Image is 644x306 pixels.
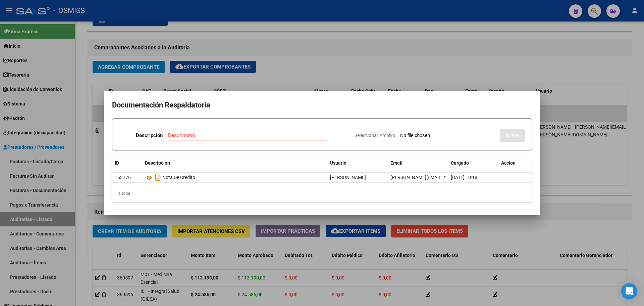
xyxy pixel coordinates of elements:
span: [PERSON_NAME][EMAIL_ADDRESS][PERSON_NAME][DOMAIN_NAME] [390,175,537,180]
span: Email [390,160,402,166]
div: 1 total [112,185,532,202]
span: Accion [501,160,516,166]
span: [PERSON_NAME] [330,175,366,180]
span: Descripción [145,160,170,166]
span: ID [115,160,119,166]
span: 153176 [115,175,131,180]
datatable-header-cell: ID [112,156,142,170]
datatable-header-cell: Email [388,156,448,170]
i: Descargar documento [154,172,162,183]
datatable-header-cell: Cargado [448,156,498,170]
datatable-header-cell: Usuario [327,156,388,170]
span: Seleccionar Archivo [355,133,395,138]
span: Usuario [330,160,346,166]
datatable-header-cell: Descripción [142,156,327,170]
h2: Documentación Respaldatoria [112,99,532,112]
span: Cargado [451,160,469,166]
p: Descripción [136,132,163,139]
span: [DATE] 10:18 [451,175,477,180]
datatable-header-cell: Accion [498,156,532,170]
div: Nota De Credito [145,172,325,183]
button: SUBIR [500,129,525,142]
div: Open Intercom Messenger [621,283,637,299]
span: SUBIR [505,133,520,139]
